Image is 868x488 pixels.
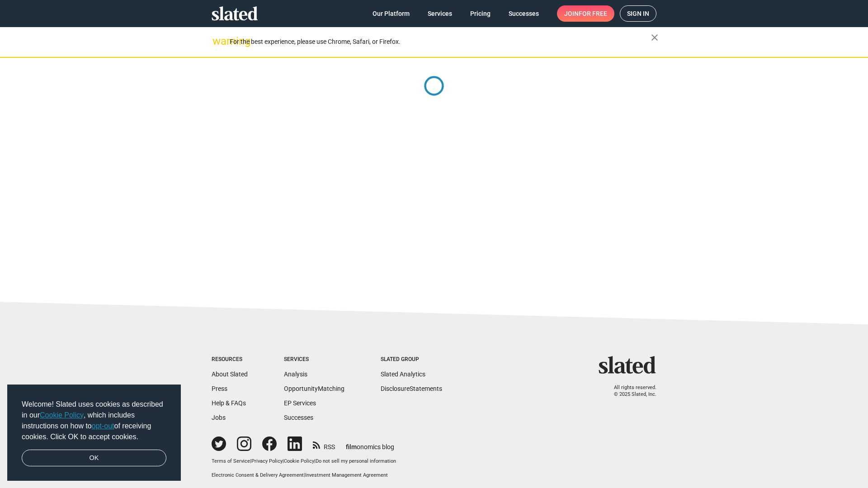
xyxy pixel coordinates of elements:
[92,422,114,430] a: opt-out
[22,450,166,467] a: dismiss cookie message
[305,472,388,478] a: Investment Management Agreement
[284,371,307,378] a: Analysis
[420,5,459,22] a: Services
[314,458,316,464] span: |
[509,5,539,22] span: Successes
[579,5,607,22] span: for free
[428,5,452,22] span: Services
[346,443,357,450] span: film
[212,385,227,392] a: Press
[470,5,491,22] span: Pricing
[381,356,442,363] div: Slated Group
[212,458,250,464] a: Terms of Service
[627,6,649,21] span: Sign in
[284,458,314,464] a: Cookie Policy
[373,5,410,22] span: Our Platform
[604,385,656,398] p: All rights reserved. © 2025 Slated, Inc.
[212,414,226,421] a: Jobs
[212,356,248,363] div: Resources
[250,458,251,464] span: |
[564,5,607,22] span: Join
[381,371,425,378] a: Slated Analytics
[365,5,417,22] a: Our Platform
[304,472,305,478] span: |
[284,414,313,421] a: Successes
[212,472,304,478] a: Electronic Consent & Delivery Agreement
[283,458,284,464] span: |
[620,5,656,22] a: Sign in
[22,399,166,442] span: Welcome! Slated uses cookies as described in our , which includes instructions on how to of recei...
[463,5,498,22] a: Pricing
[313,437,335,451] a: RSS
[7,385,181,481] div: cookieconsent
[501,5,546,22] a: Successes
[40,411,84,419] a: Cookie Policy
[251,458,283,464] a: Privacy Policy
[346,436,394,451] a: filmonomics blog
[284,385,344,392] a: OpportunityMatching
[316,458,396,465] button: Do not sell my personal information
[284,399,316,407] a: EP Services
[649,32,660,43] mat-icon: close
[381,385,442,392] a: DisclosureStatements
[284,356,344,363] div: Services
[212,399,246,407] a: Help & FAQs
[557,5,614,22] a: Joinfor free
[212,36,223,47] mat-icon: warning
[230,36,651,48] div: For the best experience, please use Chrome, Safari, or Firefox.
[212,371,248,378] a: About Slated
